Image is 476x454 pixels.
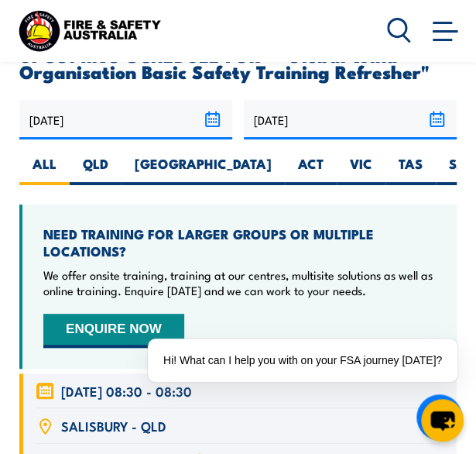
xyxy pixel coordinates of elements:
label: ALL [19,155,70,185]
span: [DATE] 08:30 - 08:30 [61,382,192,400]
label: TAS [385,155,436,185]
label: [GEOGRAPHIC_DATA] [122,155,285,185]
h2: UPCOMING SCHEDULE FOR - "Global Wind Organisation Basic Safety Training Refresher" [19,46,457,79]
label: ACT [285,155,337,185]
p: We offer onsite training, training at our centres, multisite solutions as well as online training... [43,267,436,298]
button: chat-button [421,399,464,442]
h4: NEED TRAINING FOR LARGER GROUPS OR MULTIPLE LOCATIONS? [43,225,436,260]
input: From date [19,100,232,139]
span: SALISBURY - QLD [61,417,166,435]
div: Hi! What can I help you with on your FSA journey [DATE]? [148,339,457,382]
input: To date [244,100,457,139]
button: ENQUIRE NOW [43,314,184,348]
label: VIC [337,155,385,185]
label: QLD [70,155,122,185]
